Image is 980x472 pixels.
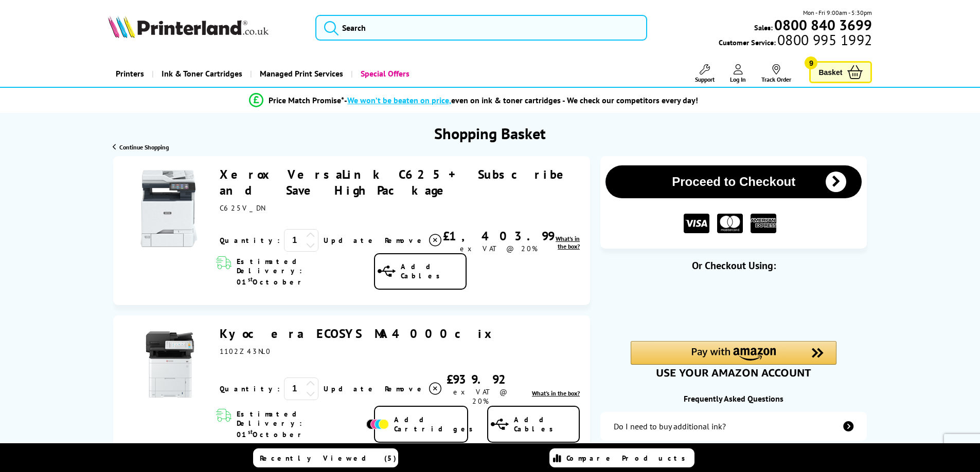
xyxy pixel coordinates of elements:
a: Kyocera ECOSYS MA4000cix [220,326,498,342]
div: - even on ink & toner cartridges - We check our competitors every day! [344,95,698,105]
img: VISA [684,214,709,234]
div: Frequently Asked Questions [600,393,867,404]
a: lnk_inthebox [554,235,580,250]
a: Recently Viewed (5) [253,448,398,467]
a: Delete item from your basket [385,233,443,248]
span: Quantity: [220,384,280,393]
a: Continue Shopping [113,143,169,151]
span: Remove [385,236,425,245]
a: Delete item from your basket [385,381,443,397]
span: ex VAT @ 20% [453,387,507,406]
span: Price Match Promise* [269,95,344,105]
span: 1102Z43NL0 [220,347,271,356]
span: Estimated Delivery: 01 October [237,409,364,439]
a: Update [324,384,377,393]
span: Remove [385,384,425,393]
a: additional-ink [600,412,867,441]
img: MASTER CARD [717,214,743,234]
span: 9 [805,56,817,69]
div: £939.92 [443,371,518,387]
span: Recently Viewed (5) [260,454,397,463]
a: Basket 9 [809,61,872,83]
span: 0800 995 1992 [776,35,872,45]
a: Log In [730,64,746,83]
span: What's in the box? [532,389,580,397]
span: Support [695,75,715,83]
img: Kyocera ECOSYS MA4000cix [130,326,207,403]
a: Xerox VersaLink C625+ Subscribe and Save High Package [220,166,574,198]
h1: Shopping Basket [434,123,546,143]
span: C625V_DN [220,203,264,213]
span: Mon - Fri 9:00am - 5:30pm [803,8,872,17]
span: + Subscribe and Save High Package [220,166,574,198]
a: Track Order [761,64,791,83]
span: Log In [730,75,746,83]
span: Quantity: [220,236,280,245]
button: Proceed to Checkout [605,165,862,198]
div: £1,403.99 [443,228,554,244]
span: ex VAT @ 20% [460,244,538,253]
div: Or Checkout Using: [600,259,867,272]
a: lnk_inthebox [532,389,580,397]
sup: st [248,275,253,283]
a: Update [324,236,377,245]
div: Do I need to buy additional ink? [614,421,726,431]
span: Continue Shopping [119,143,169,151]
span: We won’t be beaten on price, [347,95,451,105]
span: Customer Service: [719,35,872,47]
span: Sales: [754,23,773,32]
a: Support [695,64,715,83]
div: Amazon Pay - Use your Amazon account [631,341,836,377]
sup: st [248,428,253,436]
input: Search [315,15,647,41]
a: Printerland Logo [108,15,303,40]
span: Add Cables [401,262,466,280]
a: Managed Print Services [250,61,351,87]
li: modal_Promise [84,91,864,109]
span: What's in the box? [556,235,580,250]
b: 0800 840 3699 [774,15,872,34]
a: 0800 840 3699 [773,20,872,30]
a: Special Offers [351,61,417,87]
span: Compare Products [566,454,691,463]
iframe: PayPal [631,289,836,312]
img: Printerland Logo [108,15,269,38]
span: Basket [818,65,842,79]
img: Xerox VersaLink C625 [130,170,207,247]
span: Add Cables [514,415,579,433]
a: Compare Products [549,448,694,467]
span: Estimated Delivery: 01 October [237,257,364,287]
span: Ink & Toner Cartridges [162,61,242,87]
span: Add Cartridges [394,415,478,433]
a: Ink & Toner Cartridges [152,61,250,87]
a: Printers [108,61,152,87]
img: Add Cartridges [366,419,389,429]
img: American Express [751,214,776,234]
